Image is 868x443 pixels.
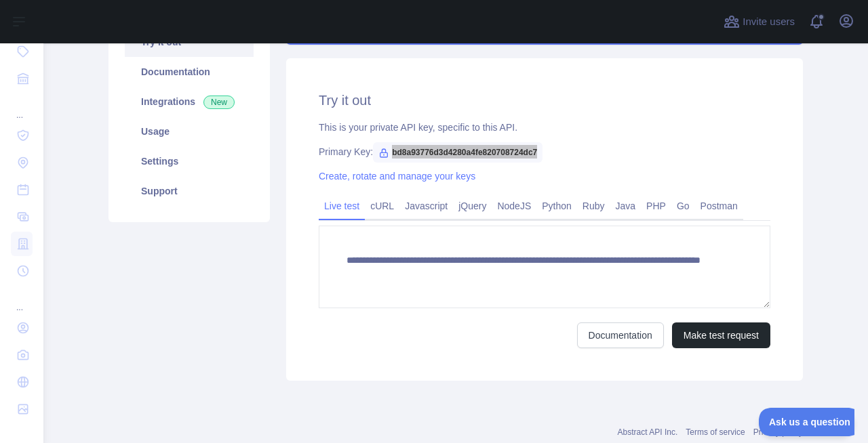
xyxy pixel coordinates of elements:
[695,195,743,217] a: Postman
[399,195,453,217] a: Javascript
[373,142,542,163] span: bd8a93776d3d4280a4fe820708724dc7
[671,195,695,217] a: Go
[453,195,492,217] a: jQuery
[536,195,577,217] a: Python
[672,322,770,348] button: Make test request
[686,427,745,437] a: Terms of service
[125,176,254,206] a: Support
[319,171,475,182] a: Create, rotate and manage your keys
[577,322,664,348] a: Documentation
[319,145,770,159] div: Primary Key:
[319,91,770,110] h2: Try it out
[125,57,254,87] a: Documentation
[203,96,235,109] span: New
[753,427,803,437] a: Privacy policy
[759,408,854,436] iframe: Toggle Customer Support
[125,117,254,146] a: Usage
[319,121,770,134] div: This is your private API key, specific to this API.
[11,286,33,313] div: ...
[721,11,797,33] button: Invite users
[319,195,365,217] a: Live test
[743,14,795,30] span: Invite users
[577,195,610,217] a: Ruby
[125,87,254,117] a: Integrations New
[365,195,399,217] a: cURL
[492,195,536,217] a: NodeJS
[618,427,678,437] a: Abstract API Inc.
[11,93,33,121] div: ...
[641,195,671,217] a: PHP
[610,195,642,217] a: Java
[125,146,254,176] a: Settings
